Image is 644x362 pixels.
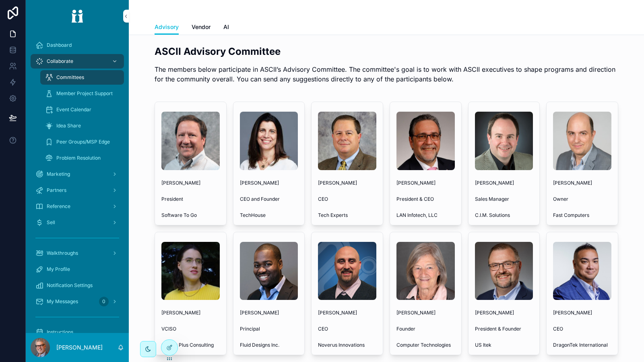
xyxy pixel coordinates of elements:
a: Notification Settings [31,278,124,293]
span: US Itek [475,342,533,348]
p: [PERSON_NAME] [56,343,103,352]
div: 0 [99,297,109,306]
span: Idea Share [56,123,81,129]
a: Instructions [31,325,124,339]
span: [PERSON_NAME] [161,310,220,316]
a: Collaborate [31,54,124,69]
span: CEO [318,196,376,202]
span: [PERSON_NAME] [475,310,533,316]
span: Software To Go [161,212,220,218]
span: CEO [553,326,611,332]
span: [PERSON_NAME] [553,180,611,186]
span: CEO and Founder [240,196,298,202]
a: Problem Resolution [40,151,124,165]
img: App logo [66,10,89,23]
div: scrollable content [26,32,129,333]
span: Dashboard [47,42,72,48]
span: President & CEO [396,196,455,202]
span: [PERSON_NAME] [396,310,455,316]
a: Dashboard [31,38,124,52]
a: Peer Groups/MSP Edge [40,135,124,149]
span: My Messages [47,298,78,305]
a: Sell [31,215,124,230]
img: 741a1207-fe1e-4b3b-9b6c-e15b9743e24e-Advisory-Board-Stephen-Monk.jpg [318,242,376,300]
span: Advisory [155,23,179,31]
img: 9442b825-82f2-4720-9d8e-d483c5de8928-Michael-Goldstein.jpg [396,112,455,170]
a: Event Calendar [40,102,124,117]
img: 7df33050-c2fd-4174-9dbe-0819f4a14eaa-KWong-Portal.png [553,242,611,300]
span: Event Calendar [56,106,91,113]
a: Partners [31,183,124,198]
span: Sales Manager [475,196,533,202]
span: C.I.M. Solutions [475,212,533,218]
span: Notification Settings [47,282,93,289]
img: 2aa06507-6c7e-43c5-bcc2-d2d173832215-Advisory-Board-David-Stinner.jpg [475,242,533,300]
span: Problem Resolution [56,155,101,161]
a: Member Project Support [40,86,124,101]
a: Vendor [192,20,211,36]
img: 9b4b6cfa-54e7-4917-bd4e-4259e211697e-Advisory-Board-Tom-Fox.jpg [318,112,376,170]
span: Vendor [192,23,211,31]
span: Sell [47,219,55,226]
span: Quality Plus Consulting [161,342,220,348]
img: 50214229-4947-49e4-94d8-4bc2d08ea05f-Advisory-Board-Sean-Jennings.jpg [475,112,533,170]
span: DragonTek International [553,342,611,348]
img: 76c4e52f-ea48-4ce2-9ddf-fb43183b3098-Advisory-Board-Stanley-Louissaint.jpg [240,242,298,300]
span: Instructions [47,329,73,335]
a: My Messages0 [31,294,124,309]
a: Committees [40,70,124,85]
span: AI [223,23,229,31]
span: Committees [56,74,84,81]
p: The members below participate in ASCII’s Advisory Committee. The committee's goal is to work with... [155,64,618,84]
span: [PERSON_NAME] [161,180,220,186]
a: Idea Share [40,119,124,133]
span: President [161,196,220,202]
span: CEO [318,326,376,332]
span: Member Project Support [56,90,113,97]
span: [PERSON_NAME] [240,310,298,316]
span: Marketing [47,171,70,177]
h2: ASCII Advisory Committee [155,45,618,58]
a: Advisory [155,20,179,35]
a: Walkthroughs [31,246,124,260]
img: 9f3191c9-a0d1-4526-b0e4-c129ded42756-Advisory-Board-Joe-Balsarotti.jpg [161,112,220,170]
img: ee71dd5f-1f74-4052-8bef-a9213d14ee7a-Advisory-Board-Kim-Nielsen.jpg [396,242,455,300]
span: Peer Groups/MSP Edge [56,139,110,145]
span: LAN Infotech, LLC [396,212,455,218]
span: Fluid Designs Inc. [240,342,298,348]
span: [PERSON_NAME] [396,180,455,186]
img: b42b2c3e-7a2b-47c9-92b6-32e1b234f7c2-Felicia-Kin.jpg [161,242,220,300]
span: Collaborate [47,58,73,64]
span: [PERSON_NAME] [240,180,298,186]
span: Owner [553,196,611,202]
span: VCISO [161,326,220,332]
a: My Profile [31,262,124,277]
span: Founder [396,326,455,332]
a: Marketing [31,167,124,181]
span: [PERSON_NAME] [318,180,376,186]
span: Partners [47,187,66,193]
span: Tech Experts [318,212,376,218]
span: President & Founder [475,326,533,332]
span: Noverus Innovations [318,342,376,348]
span: TechHouse [240,212,298,218]
span: Reference [47,203,70,210]
span: [PERSON_NAME] [318,310,376,316]
span: Walkthroughs [47,250,78,256]
span: Fast Computers [553,212,611,218]
span: [PERSON_NAME] [475,180,533,186]
a: AI [223,20,229,36]
span: [PERSON_NAME] [553,310,611,316]
img: 5d495646-9ed0-4b34-a724-dc61d33974c7-Kathy-Durfee.jpg [240,112,298,170]
span: My Profile [47,266,70,273]
span: Principal [240,326,298,332]
a: Reference [31,199,124,214]
img: 59fdb4fd-9f1f-4121-b55e-2a9a43d29b3a-New-Chad.png [553,112,611,170]
span: Computer Technologies [396,342,455,348]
